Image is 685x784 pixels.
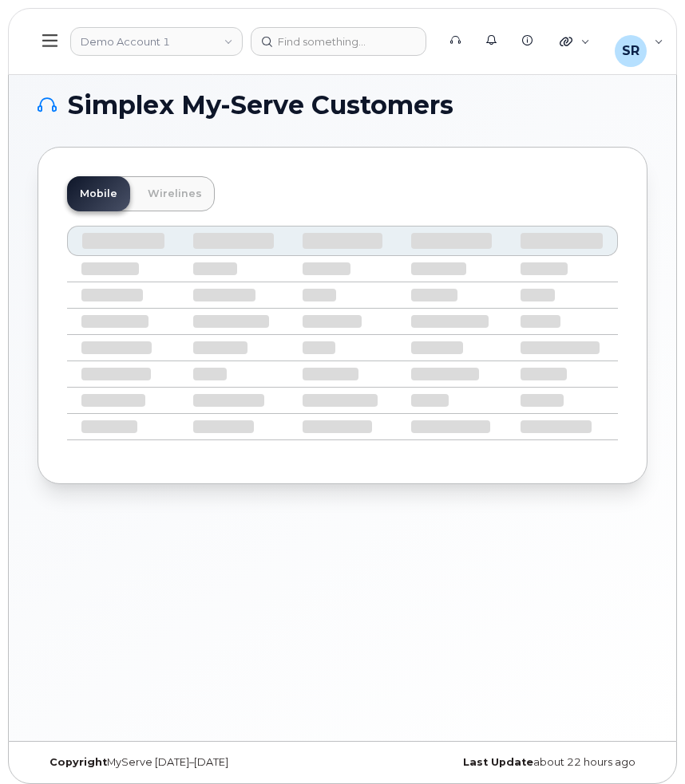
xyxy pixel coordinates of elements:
[68,93,453,117] span: Simplex My-Serve Customers
[342,756,647,769] div: about 22 hours ago
[49,756,107,768] strong: Copyright
[135,176,215,211] a: Wirelines
[463,756,533,768] strong: Last Update
[67,176,130,211] a: Mobile
[38,756,342,769] div: MyServe [DATE]–[DATE]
